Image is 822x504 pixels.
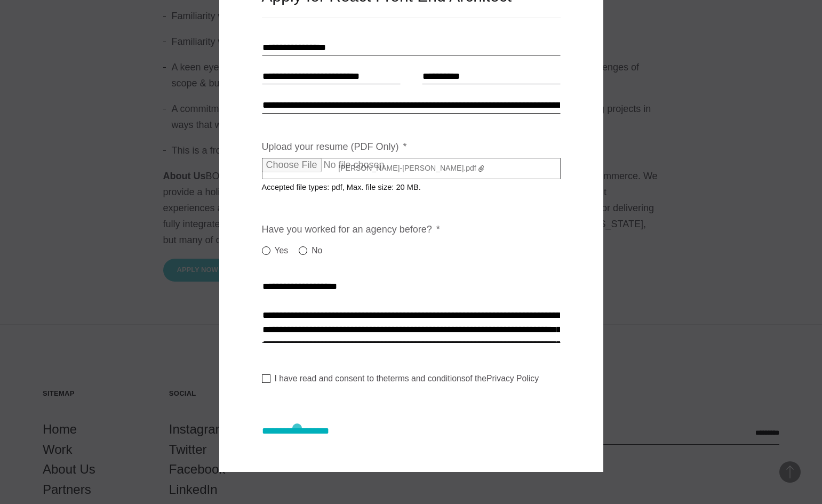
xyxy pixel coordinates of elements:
label: No [299,244,322,257]
a: Privacy Policy [486,374,539,383]
a: terms and conditions [388,374,465,383]
span: Accepted file types: pdf, Max. file size: 20 MB. [262,174,429,191]
label: Yes [262,244,289,257]
label: [PERSON_NAME]-[PERSON_NAME].pdf [262,158,561,179]
label: Have you worked for an agency before? [262,223,440,236]
label: I have read and consent to the of the [262,373,539,384]
label: Upload your resume (PDF Only) [262,141,407,153]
